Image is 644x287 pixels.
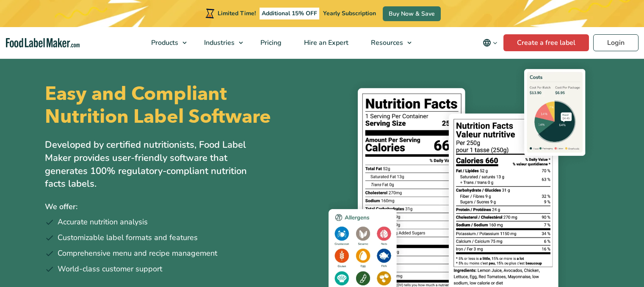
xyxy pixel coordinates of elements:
span: Pricing [258,38,282,47]
span: Limited Time! [218,9,256,17]
a: Create a free label [503,34,589,51]
span: World-class customer support [58,263,162,275]
h1: Easy and Compliant Nutrition Label Software [45,83,315,128]
p: Developed by certified nutritionists, Food Label Maker provides user-friendly software that gener... [45,138,265,190]
a: Buy Now & Save [383,6,441,21]
span: Accurate nutrition analysis [58,216,148,228]
p: We offer: [45,201,316,213]
span: Hire an Expert [301,38,349,47]
a: Resources [360,27,416,58]
a: Hire an Expert [293,27,358,58]
span: Industries [202,38,235,47]
span: Comprehensive menu and recipe management [58,248,217,259]
span: Yearly Subscription [323,9,376,17]
a: Products [140,27,191,58]
span: Additional 15% OFF [260,8,319,19]
a: Login [593,34,638,51]
span: Products [149,38,179,47]
span: Resources [368,38,404,47]
a: Industries [193,27,247,58]
a: Food Label Maker homepage [6,38,80,48]
span: Customizable label formats and features [58,232,198,243]
a: Pricing [249,27,291,58]
button: Change language [477,34,503,51]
